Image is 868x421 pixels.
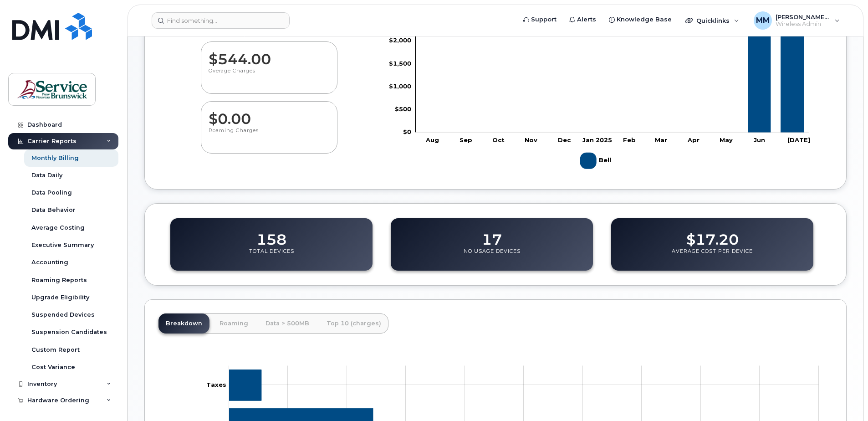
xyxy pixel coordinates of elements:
[672,248,753,264] p: Average Cost Per Device
[580,149,613,173] g: Bell
[256,222,286,248] dd: 158
[679,11,745,30] div: Quicklinks
[623,136,636,144] tspan: Feb
[389,59,411,67] tspan: $1,500
[258,313,317,334] a: Data > 500MB
[582,136,612,144] tspan: Jan 2025
[158,313,209,334] a: Breakdown
[464,248,521,264] p: No Usage Devices
[425,136,439,144] tspan: Aug
[152,12,290,29] input: Find something...
[395,105,411,113] tspan: $500
[580,149,613,173] g: Legend
[687,136,700,144] tspan: Apr
[492,136,505,144] tspan: Oct
[389,82,411,90] tspan: $1,000
[525,136,537,144] tspan: Nov
[754,136,765,144] tspan: Jun
[577,15,596,24] span: Alerts
[756,15,770,26] span: MM
[776,21,830,28] span: Wireless Admin
[720,136,733,144] tspan: May
[617,15,672,24] span: Knowledge Base
[421,8,804,133] g: Bell
[558,136,571,144] tspan: Dec
[776,13,830,21] span: [PERSON_NAME] (ASD-E)
[686,222,739,248] dd: $17.20
[209,67,330,84] p: Overage Charges
[787,136,810,144] tspan: [DATE]
[209,102,330,127] dd: $0.00
[602,10,678,29] a: Knowledge Base
[655,136,667,144] tspan: Mar
[517,10,563,29] a: Support
[209,42,330,67] dd: $544.00
[696,17,730,24] span: Quicklinks
[460,136,472,144] tspan: Sep
[389,36,411,44] tspan: $2,000
[403,128,411,135] tspan: $0
[249,248,294,264] p: Total Devices
[319,313,388,334] a: Top 10 (charges)
[206,381,226,388] tspan: Taxes
[209,127,330,144] p: Roaming Charges
[482,222,502,248] dd: 17
[531,15,557,24] span: Support
[212,313,255,334] a: Roaming
[747,11,846,30] div: McEachern, Melissa (ASD-E)
[563,10,602,29] a: Alerts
